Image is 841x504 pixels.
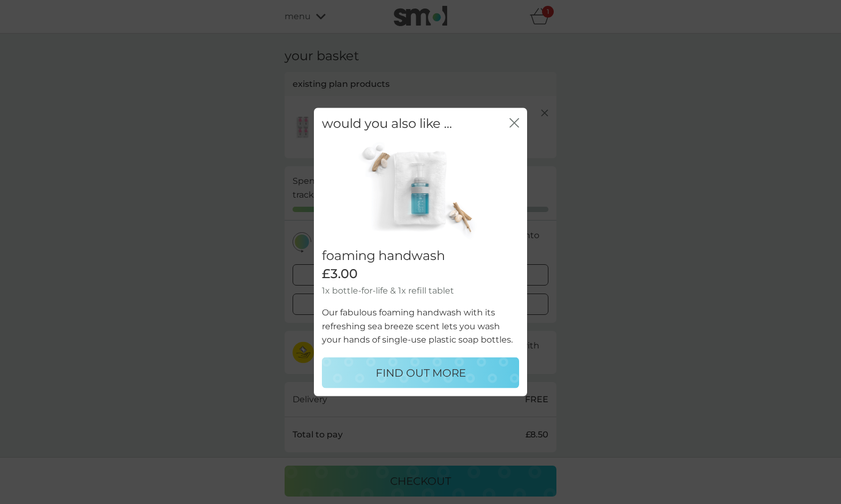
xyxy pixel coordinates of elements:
p: 1x bottle-for-life & 1x refill tablet [322,284,519,298]
h2: would you also like ... [322,116,452,132]
button: FIND OUT MORE [322,357,519,388]
h2: foaming handwash [322,248,519,263]
p: Our fabulous foaming handwash with its refreshing sea breeze scent lets you wash your hands of si... [322,306,519,347]
button: close [510,118,519,129]
p: FIND OUT MORE [376,364,466,381]
span: £3.00 [322,266,358,281]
